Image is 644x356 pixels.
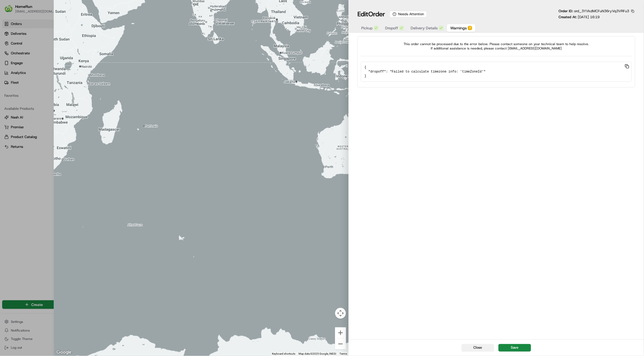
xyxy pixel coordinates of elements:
[468,26,472,30] div: ?
[385,25,398,31] span: Dropoff
[368,10,385,18] span: Order
[272,352,295,356] button: Keyboard shortcuts
[559,9,629,14] p: Order ID:
[361,25,373,31] span: Pickup
[55,349,73,356] a: Open this area in Google Maps (opens a new window)
[299,352,336,355] span: Map data ©2025 Google, INEGI
[559,15,600,20] p: Created At:
[357,10,385,18] h1: Edit
[335,327,346,338] button: Zoom in
[340,352,347,355] a: Terms (opens in new tab)
[335,339,346,349] button: Zoom out
[390,11,427,17] div: Needs Attention
[411,25,438,31] span: Delivery Details
[462,344,494,352] button: Close
[361,62,632,82] pre: { "dropoff": "Failed to calculate timezone info: 'timeZoneId'" }
[578,15,600,19] span: [DATE] 16:19
[450,25,467,31] span: Warnings
[335,308,346,319] button: Map camera controls
[55,349,73,356] img: Google
[499,344,531,352] button: Save
[574,9,629,13] span: ord_3YVkdMCFuN36ryVq3VRFu3
[361,42,632,46] p: This order cannot be processed due to the error below. Please contact someone on your technical t...
[361,46,632,51] p: If additional assistance is needed, please contact [EMAIL_ADDRESS][DOMAIN_NAME]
